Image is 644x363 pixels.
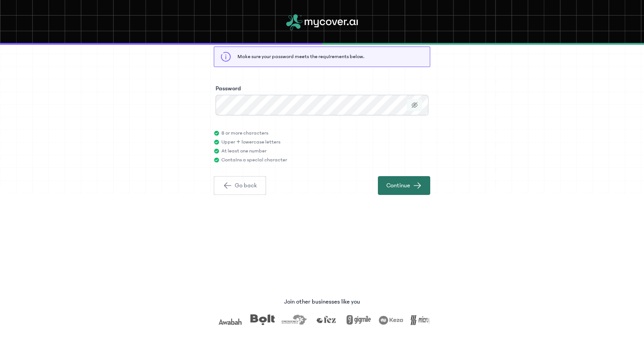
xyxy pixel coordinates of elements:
img: bolt.png [250,314,275,325]
button: Go back [214,176,266,195]
img: micropay.png [411,314,436,325]
button: Continue [378,176,430,195]
span: Go back [235,181,257,190]
span: 8 or more characters [221,130,268,137]
span: Contains a special character [221,156,287,164]
p: Make sure your password meets the requirements below. [237,53,364,60]
span: At least one number [221,148,267,155]
img: fez.png [314,314,339,325]
p: Join other businesses like you [284,297,360,306]
span: Upper + lowercase letters [221,139,280,146]
img: era.png [282,314,307,325]
span: Continue [386,181,410,190]
label: Password [216,84,241,93]
img: gigmile.png [346,314,371,325]
img: awabah.png [217,314,242,325]
img: keza.png [378,314,403,325]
